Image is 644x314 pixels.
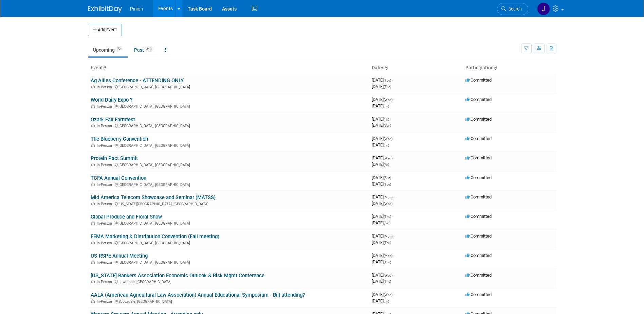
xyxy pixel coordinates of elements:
[384,254,392,258] span: (Mon)
[384,221,390,225] span: (Sat)
[372,273,394,278] span: [DATE]
[97,280,114,284] span: In-Person
[97,143,114,148] span: In-Person
[91,103,366,109] div: [GEOGRAPHIC_DATA], [GEOGRAPHIC_DATA]
[506,6,522,12] span: Search
[393,233,394,239] span: -
[129,43,159,56] a: Past340
[465,214,492,219] span: Committed
[372,97,394,102] span: [DATE]
[497,3,528,15] a: Search
[384,65,388,70] a: Sort by Start Date
[393,253,394,258] span: -
[88,24,122,36] button: Add Event
[372,136,394,141] span: [DATE]
[372,220,390,225] span: [DATE]
[88,43,128,56] a: Upcoming72
[97,241,114,245] span: In-Person
[384,156,392,160] span: (Wed)
[91,253,148,259] a: US-RSPE Annual Meeting
[91,280,95,283] img: In-Person Event
[384,137,392,141] span: (Wed)
[372,259,391,264] span: [DATE]
[384,202,392,206] span: (Wed)
[88,62,369,74] th: Event
[97,182,114,187] span: In-Person
[91,241,95,244] img: In-Person Event
[384,104,389,108] span: (Fri)
[97,85,114,89] span: In-Person
[384,78,391,82] span: (Tue)
[91,298,366,304] div: Scottsdale, [GEOGRAPHIC_DATA]
[392,175,393,180] span: -
[372,233,394,239] span: [DATE]
[465,194,492,199] span: Committed
[97,104,114,109] span: In-Person
[537,2,550,15] img: Jennifer Plumisto
[465,97,492,102] span: Committed
[372,103,389,108] span: [DATE]
[97,124,114,128] span: In-Person
[91,162,366,167] div: [GEOGRAPHIC_DATA], [GEOGRAPHIC_DATA]
[97,163,114,167] span: In-Person
[115,47,123,52] span: 72
[91,163,95,166] img: In-Person Event
[372,142,389,147] span: [DATE]
[393,194,394,199] span: -
[91,292,305,298] a: AALA (American Agricultural Law Association) Annual Educational Symposium - Bill attending?
[91,194,216,200] a: Mid America Telecom Showcase and Seminar (MATSS)
[372,214,393,219] span: [DATE]
[91,182,95,186] img: In-Person Event
[372,253,394,258] span: [DATE]
[130,6,143,12] span: Pinion
[372,298,389,303] span: [DATE]
[97,299,114,304] span: In-Person
[384,85,391,89] span: (Tue)
[384,293,392,297] span: (Wed)
[465,175,492,180] span: Committed
[91,97,132,103] a: World Dairy Expo ?
[384,260,391,264] span: (Thu)
[392,214,393,219] span: -
[91,299,95,303] img: In-Person Event
[103,65,106,70] a: Sort by Event Name
[384,98,392,102] span: (Wed)
[91,84,366,89] div: [GEOGRAPHIC_DATA], [GEOGRAPHIC_DATA]
[91,143,95,147] img: In-Person Event
[91,77,184,84] a: Ag Allies Conference - ATTENDING ONLY
[91,214,162,220] a: Global Produce and Floral Show
[91,220,366,226] div: [GEOGRAPHIC_DATA], [GEOGRAPHIC_DATA]
[393,97,394,102] span: -
[97,260,114,265] span: In-Person
[91,202,95,205] img: In-Person Event
[372,162,389,167] span: [DATE]
[91,142,366,148] div: [GEOGRAPHIC_DATA], [GEOGRAPHIC_DATA]
[91,155,138,161] a: Protein Pact Summit
[465,117,492,122] span: Committed
[392,77,393,83] span: -
[97,202,114,206] span: In-Person
[465,155,492,160] span: Committed
[465,253,492,258] span: Committed
[384,280,391,283] span: (Thu)
[91,124,95,127] img: In-Person Event
[384,143,389,147] span: (Fri)
[463,62,556,74] th: Participation
[91,181,366,187] div: [GEOGRAPHIC_DATA], [GEOGRAPHIC_DATA]
[97,221,114,226] span: In-Person
[372,194,394,199] span: [DATE]
[91,259,366,265] div: [GEOGRAPHIC_DATA], [GEOGRAPHIC_DATA]
[384,215,391,219] span: (Thu)
[384,176,391,180] span: (Sun)
[91,279,366,284] div: Lawrence, [GEOGRAPHIC_DATA]
[390,117,391,122] span: -
[144,47,153,52] span: 340
[393,273,394,278] span: -
[91,233,219,240] a: FEMA Marketing & Distribution Convention (Fall meeting)
[91,175,146,181] a: TCFA Annual Convention
[372,77,393,83] span: [DATE]
[91,260,95,264] img: In-Person Event
[91,104,95,108] img: In-Person Event
[494,65,497,70] a: Sort by Participation Type
[384,299,389,303] span: (Fri)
